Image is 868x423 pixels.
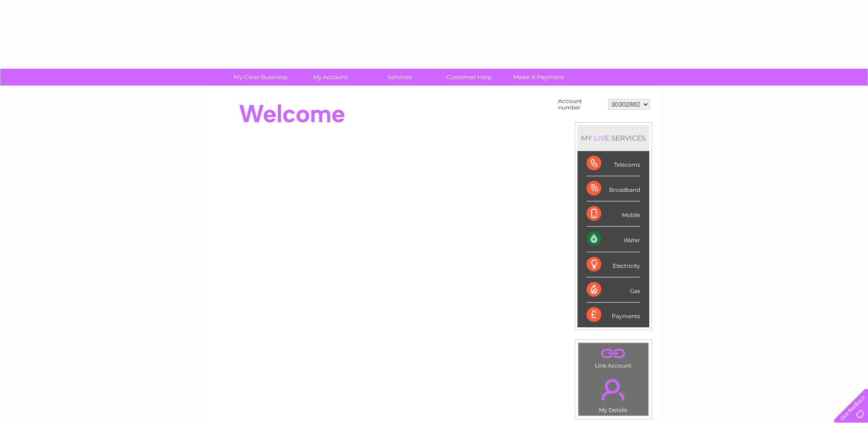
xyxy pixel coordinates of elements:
a: Customer Help [431,69,507,86]
td: My Details [578,371,649,416]
a: My Account [292,69,368,86]
div: Gas [587,277,640,303]
td: Account number [556,96,606,113]
div: MY SERVICES [577,125,649,151]
div: Mobile [587,201,640,227]
a: Make A Payment [501,69,577,86]
div: Payments [587,303,640,327]
div: Water [587,227,640,252]
div: Broadband [587,176,640,201]
a: . [581,345,646,361]
div: Electricity [587,252,640,277]
a: . [581,374,646,406]
div: LIVE [592,134,611,142]
a: Services [362,69,437,86]
div: Telecoms [587,151,640,176]
a: My Clear Business [223,69,298,86]
td: Link Account [578,342,649,371]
